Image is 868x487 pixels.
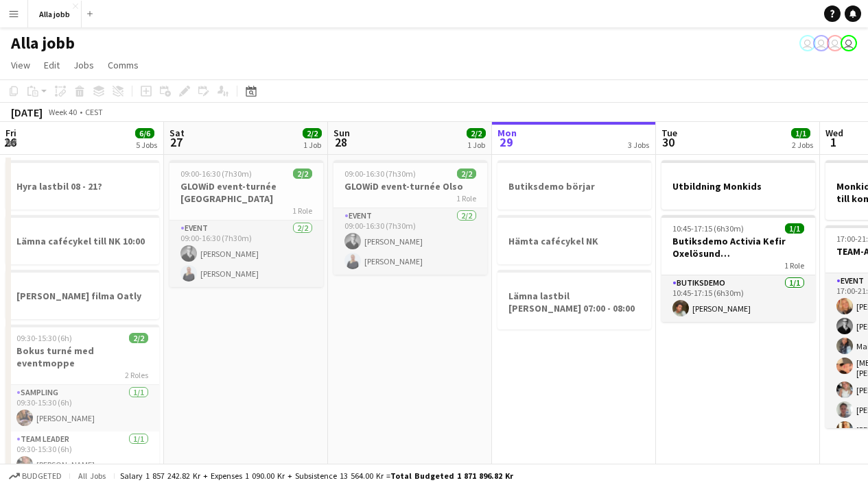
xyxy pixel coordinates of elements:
[792,140,813,150] div: 2 Jobs
[841,35,857,51] app-user-avatar: Hedda Lagerbielke
[11,33,75,53] h1: Alla jobb
[22,471,62,481] span: Budgeted
[167,134,185,150] span: 27
[5,180,159,192] h3: Hyra lastbil 08 - 21?
[108,59,139,71] span: Comms
[456,193,476,203] span: 1 Role
[497,270,651,329] app-job-card: Lämna lastbil [PERSON_NAME] 07:00 - 08:00
[73,59,94,71] span: Jobs
[5,325,159,478] app-job-card: 09:30-15:30 (6h)2/2Bokus turné med eventmoppe2 RolesSampling1/109:30-15:30 (6h)[PERSON_NAME]Team ...
[5,270,159,319] app-job-card: [PERSON_NAME] filma Oatly
[784,260,804,271] span: 1 Role
[293,168,312,179] span: 2/2
[44,59,60,71] span: Edit
[5,385,159,432] app-card-role: Sampling1/109:30-15:30 (6h)[PERSON_NAME]
[497,290,651,314] h3: Lämna lastbil [PERSON_NAME] 07:00 - 08:00
[390,471,513,481] span: Total Budgeted 1 871 896.82 kr
[333,180,487,192] h3: GLOWiD event-turnée Olso
[11,59,30,71] span: View
[136,140,157,150] div: 5 Jobs
[661,275,815,322] app-card-role: Butiksdemo1/110:45-17:15 (6h30m)[PERSON_NAME]
[75,471,108,481] span: All jobs
[823,134,843,150] span: 1
[5,432,159,478] app-card-role: Team Leader1/109:30-15:30 (6h)[PERSON_NAME]
[129,333,148,343] span: 2/2
[813,35,830,51] app-user-avatar: Stina Dahl
[661,180,815,192] h3: Utbildning Monkids
[5,290,159,302] h3: [PERSON_NAME] filma Oatly
[331,134,350,150] span: 28
[467,128,486,138] span: 2/2
[497,160,651,210] app-job-card: Butiksdemo börjar
[497,215,651,264] app-job-card: Hämta cafécykel NK
[785,223,804,234] span: 1/1
[180,168,252,179] span: 09:00-16:30 (7h30m)
[303,128,322,138] span: 2/2
[16,333,72,343] span: 09:30-15:30 (6h)
[3,134,16,150] span: 26
[7,469,64,484] button: Budgeted
[659,134,677,150] span: 30
[5,127,16,139] span: Fri
[5,56,36,74] a: View
[292,205,312,216] span: 1 Role
[5,215,159,264] app-job-card: Lämna cafécykel till NK 10:00
[120,471,513,481] div: Salary 1 857 242.82 kr + Expenses 1 090.00 kr + Subsistence 13 564.00 kr =
[11,105,43,119] div: [DATE]
[68,56,99,74] a: Jobs
[333,160,487,275] app-job-card: 09:00-16:30 (7h30m)2/2GLOWiD event-turnée Olso1 RoleEvent2/209:00-16:30 (7h30m)[PERSON_NAME][PERS...
[169,221,323,287] app-card-role: Event2/209:00-16:30 (7h30m)[PERSON_NAME][PERSON_NAME]
[661,215,815,322] app-job-card: 10:45-17:15 (6h30m)1/1Butiksdemo Activia Kefir Oxelösund ([GEOGRAPHIC_DATA])1 RoleButiksdemo1/110...
[135,128,154,138] span: 6/6
[102,56,144,74] a: Comms
[5,160,159,210] app-job-card: Hyra lastbil 08 - 21?
[344,168,416,179] span: 09:00-16:30 (7h30m)
[497,180,651,192] h3: Butiksdemo börjar
[825,127,843,139] span: Wed
[497,235,651,247] h3: Hämta cafécykel NK
[457,168,476,179] span: 2/2
[28,1,82,27] button: Alla jobb
[5,235,159,247] h3: Lämna cafécykel till NK 10:00
[628,140,649,150] div: 3 Jobs
[661,160,815,210] app-job-card: Utbildning Monkids
[38,56,65,74] a: Edit
[303,140,321,150] div: 1 Job
[799,35,816,51] app-user-avatar: August Löfgren
[169,180,323,205] h3: GLOWiD event-turnée [GEOGRAPHIC_DATA]
[333,127,350,139] span: Sun
[672,223,744,234] span: 10:45-17:15 (6h30m)
[169,160,323,287] app-job-card: 09:00-16:30 (7h30m)2/2GLOWiD event-turnée [GEOGRAPHIC_DATA]1 RoleEvent2/209:00-16:30 (7h30m)[PERS...
[497,127,517,139] span: Mon
[5,345,159,369] h3: Bokus turné med eventmoppe
[827,35,843,51] app-user-avatar: Hedda Lagerbielke
[661,127,677,139] span: Tue
[125,370,148,380] span: 2 Roles
[495,134,517,150] span: 29
[467,140,485,150] div: 1 Job
[661,235,815,260] h3: Butiksdemo Activia Kefir Oxelösund ([GEOGRAPHIC_DATA])
[85,107,103,117] div: CEST
[333,208,487,275] app-card-role: Event2/209:00-16:30 (7h30m)[PERSON_NAME][PERSON_NAME]
[791,128,810,138] span: 1/1
[169,127,185,139] span: Sat
[45,107,80,117] span: Week 40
